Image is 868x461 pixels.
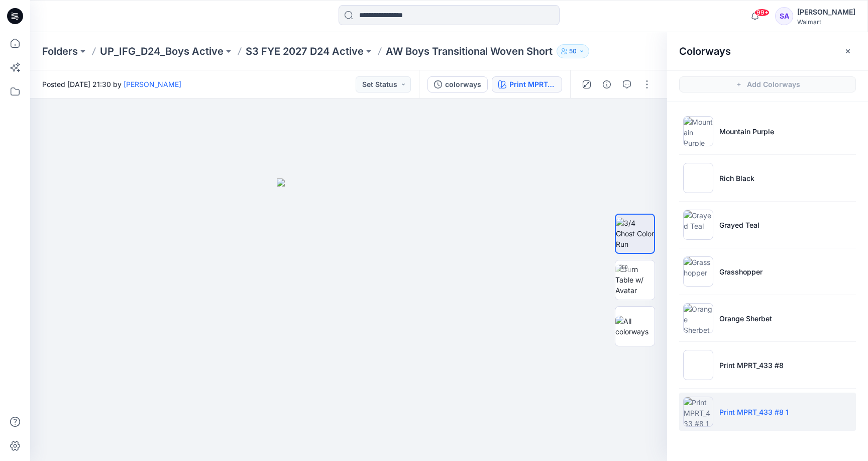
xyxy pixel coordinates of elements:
img: 3/4 Ghost Color Run [616,218,654,249]
a: UP_IFG_D24_Boys Active [100,44,224,58]
p: AW Boys Transitional Woven Short [386,44,553,58]
div: Walmart [797,18,855,26]
p: Grasshopper [719,266,763,277]
button: 50 [557,44,589,58]
button: Details [599,76,615,93]
div: SA [775,7,793,25]
div: colorways [445,79,481,90]
a: [PERSON_NAME] [124,80,181,88]
p: Grayed Teal [719,220,759,230]
p: 50 [569,46,577,57]
img: Print MPRT_433 #8 [683,350,713,380]
a: Folders [42,44,78,58]
img: All colorways [615,316,655,337]
img: Mountain Purple [683,116,713,146]
p: Print MPRT_433 #8 [719,360,784,371]
div: Print MPRT_433 #8 1 [509,79,556,90]
img: Print MPRT_433 #8 1 [683,397,713,427]
h2: Colorways [679,45,731,57]
img: eyJhbGciOiJIUzI1NiIsImtpZCI6IjAiLCJzbHQiOiJzZXMiLCJ0eXAiOiJKV1QifQ.eyJkYXRhIjp7InR5cGUiOiJzdG9yYW... [277,178,421,461]
a: S3 FYE 2027 D24 Active [246,44,364,58]
button: colorways [427,76,488,93]
img: Grasshopper [683,256,713,287]
span: 99+ [754,9,770,17]
span: Posted [DATE] 21:30 by [42,79,181,89]
p: Mountain Purple [719,126,774,137]
img: Turn Table w/ Avatar [615,264,655,296]
p: Print MPRT_433 #8 1 [719,407,789,417]
div: [PERSON_NAME] [797,6,855,18]
img: Rich Black [683,163,713,193]
img: Orange Sherbet [683,303,713,333]
p: Rich Black [719,173,754,183]
img: Grayed Teal [683,210,713,240]
p: Orange Sherbet [719,313,772,324]
button: Print MPRT_433 #8 1 [492,76,562,93]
